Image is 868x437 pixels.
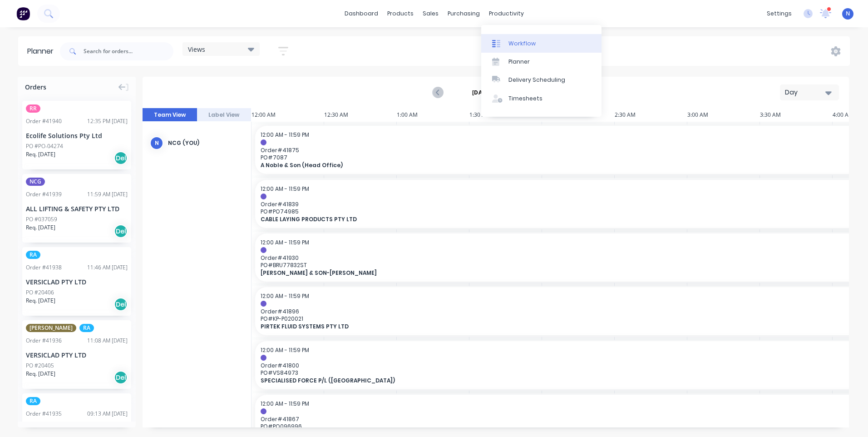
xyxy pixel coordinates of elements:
a: Timesheets [481,89,602,108]
span: [PERSON_NAME] [26,324,76,332]
div: 11:08 AM [DATE] [87,337,128,345]
div: Planner [27,46,58,57]
span: Req. [DATE] [26,150,55,159]
div: Ecolife Solutions Pty Ltd [26,131,128,140]
span: 12:00 AM - 11:59 PM [261,346,309,354]
div: 09:13 AM [DATE] [87,410,128,418]
span: RA [26,251,40,259]
div: Day [785,88,827,97]
div: 12:00 AM [252,108,324,122]
div: PO #037059 [26,215,57,223]
button: Previous page [433,87,444,98]
strong: [DATE] [472,89,490,97]
div: purchasing [443,7,484,20]
span: 12:00 AM - 11:59 PM [261,238,309,246]
div: 12:35 PM [DATE] [87,117,128,125]
span: 12:00 AM - 11:59 PM [261,131,309,139]
span: N [846,10,850,18]
div: Del [114,224,128,238]
div: 1:30 AM [469,108,542,122]
span: Req. [DATE] [26,297,55,305]
span: Orders [25,82,46,92]
div: Del [114,371,128,384]
div: Order # 41939 [26,190,62,199]
div: NCG (You) [168,139,244,147]
div: Planner [508,58,530,66]
span: 12:00 AM - 11:59 PM [261,400,309,407]
div: 11:59 AM [DATE] [87,190,128,199]
div: 3:30 AM [760,108,833,122]
div: PO #PO-04274 [26,142,63,150]
a: Workflow [481,34,602,52]
span: NCG [26,178,45,186]
img: Factory [16,7,30,20]
div: sales [418,7,443,20]
span: Req. [DATE] [26,370,55,378]
div: 2:30 AM [615,108,687,122]
a: Delivery Scheduling [481,71,602,89]
span: Req. [DATE] [26,223,55,232]
input: Search for orders... [84,42,173,60]
a: dashboard [340,7,383,20]
div: settings [762,7,796,20]
span: RA [26,397,40,405]
span: RA [79,324,94,332]
div: Delivery Scheduling [508,76,565,84]
div: Del [114,298,128,311]
div: N [150,136,163,150]
button: Team View [143,108,197,122]
div: Order # 41935 [26,410,62,418]
div: Workflow [508,40,536,48]
span: RR [26,104,40,113]
div: 11:46 AM [DATE] [87,263,128,272]
div: 1:00 AM [397,108,469,122]
a: Planner [481,53,602,71]
button: Day [780,84,839,100]
div: Del [114,151,128,165]
div: PO #20406 [26,288,54,297]
span: 12:00 AM - 11:59 PM [261,292,309,300]
div: 12:30 AM [324,108,397,122]
div: ALL LIFTING & SAFETY PTY LTD [26,204,128,214]
span: Views [188,45,205,54]
div: products [383,7,418,20]
div: productivity [484,7,528,20]
div: VERSICLAD PTY LTD [26,277,128,287]
div: 3:00 AM [687,108,760,122]
div: Timesheets [508,94,542,103]
div: PO #20405 [26,362,54,370]
span: 12:00 AM - 11:59 PM [261,185,309,193]
button: Label View [197,108,252,122]
div: Order # 41936 [26,337,62,345]
div: Order # 41940 [26,117,62,125]
div: Order # 41938 [26,263,62,272]
div: VERSICLAD PTY LTD [26,350,128,360]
